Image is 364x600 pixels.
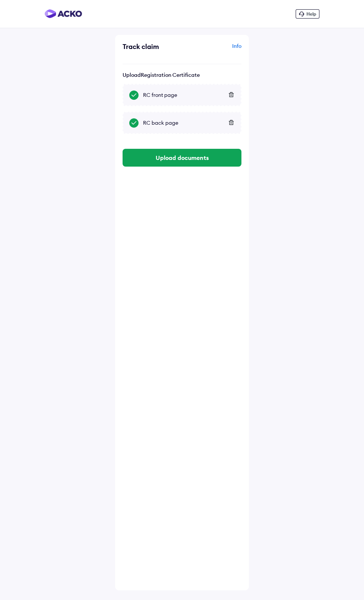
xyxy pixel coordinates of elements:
span: Help [306,11,316,17]
div: RC back page [143,119,235,127]
p: Upload Registration Certificate [123,72,241,78]
div: Track claim [123,42,180,51]
img: horizontal-gradient.png [45,9,82,18]
button: Upload documents [123,149,241,167]
div: RC front page [143,91,235,99]
div: Info [184,42,241,56]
